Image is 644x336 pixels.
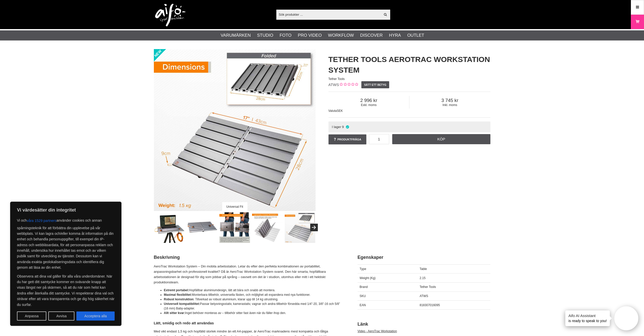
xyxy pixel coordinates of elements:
h2: Egenskaper [358,254,490,261]
div: Universal Fit [222,202,247,211]
button: våra 1529 partners [27,216,57,225]
img: Designed for professionals [187,212,217,243]
img: logo.png [155,4,185,27]
span: Tether Tools [328,77,345,81]
p: Vi och använder cookies och annan spårningsteknik för att förbättra din upplevelse på vår webbpla... [17,216,115,270]
p: Vi värdesätter din integritet [17,207,115,213]
span: ATWS [328,82,339,87]
a: Pro Video [298,32,322,39]
button: Avvisa [48,311,74,321]
li: Hopfällbar aluminiumdesign, lätt att bära och snabb att montera. [164,288,345,292]
li: Inget behöver monteras av – tillbehör sitter fast även när du fäller ihop den. [164,311,345,315]
a: Studio [257,32,273,39]
button: Acceptera alla [76,311,115,321]
span: SEK [337,109,343,113]
h4: Lätt, smidig och redo att användas [154,321,345,326]
span: Weight (Kg) [360,276,376,280]
h1: Tether Tools AeroTrac Workstation System [328,54,490,75]
strong: Robust konstruktion [164,298,194,301]
a: Foto [280,32,292,39]
span: I lager [332,125,341,129]
strong: Maximal flexibilitet: [164,293,192,297]
img: Universal Fit [285,212,315,243]
span: 9 [342,125,344,129]
span: Exkl. moms [328,103,409,107]
img: AeroTrac Workstation System [154,49,316,211]
input: Sök produkter ... [276,11,381,18]
h4: Aifo AI Assistant [568,313,607,318]
span: Table [420,267,427,271]
a: Video - AeroTrac Workstation [358,329,397,333]
button: Next [310,224,318,231]
span: SKU [360,294,366,298]
a: Köp [392,134,490,144]
strong: Universell kompatibilitet: [164,302,200,306]
h2: Beskrivning [154,254,345,261]
a: Produktfråga [328,134,366,144]
span: 2 996 [328,98,409,103]
li: : Tillverkad av robust aluminium, klarar upp till 14 kg utrustning. [164,297,345,302]
a: Workflow [328,32,354,39]
span: ATWS [420,294,428,298]
div: is ready to speak to you! [565,310,610,326]
img: AeroTrac Workstation System [154,212,185,243]
a: Universal Fit [154,49,316,211]
a: Varumärken [221,32,251,39]
p: AeroTrac Workstation System – Din mobila arbetsstation. Letar du efter den perfekta kombinationen... [154,264,345,285]
div: Kundbetyg: 0 [339,82,358,88]
span: EAN [360,303,366,307]
img: The lightweight handle ensures easy carrying [219,212,250,243]
h2: Länk [358,321,490,327]
a: Sätt ett betyg [361,81,389,88]
a: Hyra [389,32,401,39]
li: Passar belysningsstativ, kamerastativ, vagnar och andra tillbehör försedda med 1/4”-20, 3/8”-16 o... [164,302,345,311]
div: Vi värdesätter din integritet [10,202,121,326]
span: Valuta [328,109,337,113]
a: Outlet [407,32,424,39]
strong: Extremt portabel: [164,288,189,292]
li: Monterbara tillbehör, universella fästen, och möjlighet att expandera med nya funktioner. [164,292,345,297]
p: Observera att dina val gäller för alla våra underdomäner. När du har gett ditt samtycke kommer en... [17,274,115,307]
span: Tether Tools [420,285,436,289]
span: Inkl. moms [409,103,490,107]
img: AeroTrac folds in half [252,212,283,243]
a: Discover [360,32,383,39]
button: Anpassa [17,311,46,321]
i: I lager [345,125,349,129]
span: 3 745 [409,98,490,103]
strong: Allt sitter kvar: [164,311,185,315]
span: 818307016095 [420,303,440,307]
span: Type [360,267,366,271]
span: Brand [360,285,368,289]
span: 2.15 [420,276,425,280]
